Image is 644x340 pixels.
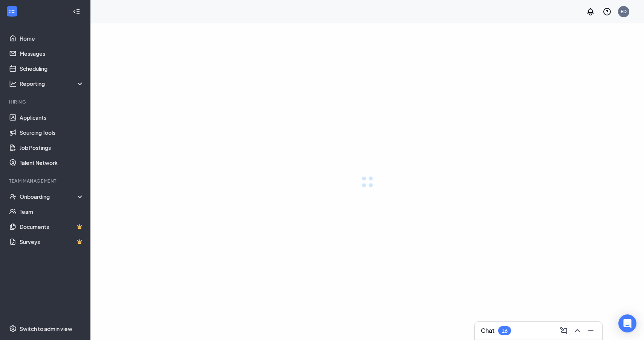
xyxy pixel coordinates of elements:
[481,326,494,335] h3: Chat
[9,178,83,184] div: Team Management
[502,328,508,334] div: 16
[621,8,627,15] div: ED
[559,326,568,335] svg: ComposeMessage
[586,7,595,16] svg: Notifications
[20,193,84,200] div: Onboarding
[73,8,80,15] svg: Collapse
[603,7,612,16] svg: QuestionInfo
[20,110,84,125] a: Applicants
[20,140,84,155] a: Job Postings
[573,326,582,335] svg: ChevronUp
[9,80,17,87] svg: Analysis
[20,325,72,332] div: Switch to admin view
[9,325,17,332] svg: Settings
[557,325,569,337] button: ComposeMessage
[618,314,636,332] div: Open Intercom Messenger
[20,46,84,61] a: Messages
[20,219,84,234] a: DocumentsCrown
[20,61,84,76] a: Scheduling
[9,99,83,105] div: Hiring
[586,326,595,335] svg: Minimize
[20,31,84,46] a: Home
[9,193,17,200] svg: UserCheck
[20,80,84,87] div: Reporting
[20,155,84,170] a: Talent Network
[571,325,583,337] button: ChevronUp
[20,204,84,219] a: Team
[8,8,16,15] svg: WorkstreamLogo
[20,234,84,249] a: SurveysCrown
[20,125,84,140] a: Sourcing Tools
[584,325,596,337] button: Minimize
